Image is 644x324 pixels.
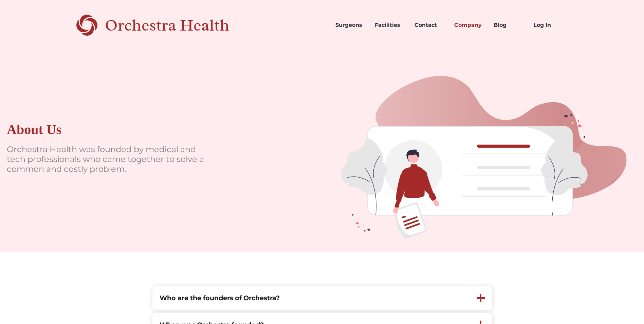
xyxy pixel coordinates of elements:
[528,14,568,37] a: Log In
[160,294,280,302] strong: Who are the founders of Orchestra?
[409,14,449,37] a: Contact
[7,122,61,138] div: About Us
[76,14,253,37] a: home
[330,14,370,37] a: Surgeons
[449,14,489,37] a: Company
[105,18,253,32] div: Orchestra Health
[7,145,210,174] p: Orchestra Health was founded by medical and tech professionals who came together to solve a commo...
[369,14,409,37] a: Facilities
[488,14,528,37] a: Blog
[322,50,644,252] img: doctors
